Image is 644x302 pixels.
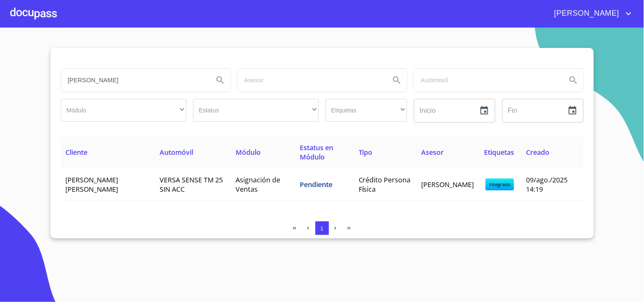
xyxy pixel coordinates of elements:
[66,148,88,157] span: Cliente
[526,175,568,194] span: 09/ago./2025 14:19
[300,180,333,189] span: Pendiente
[421,180,474,189] span: [PERSON_NAME]
[236,148,261,157] span: Módulo
[359,148,373,157] span: Tipo
[236,175,280,194] span: Asignación de Ventas
[160,175,223,194] span: VERSA SENSE TM 25 SIN ACC
[237,69,383,92] input: search
[387,70,407,90] button: Search
[421,148,444,157] span: Asesor
[359,175,411,194] span: Crédito Persona Física
[321,225,323,232] span: 1
[484,148,514,157] span: Etiquetas
[61,99,186,122] div: ​
[563,70,584,90] button: Search
[548,7,624,20] span: [PERSON_NAME]
[315,221,329,235] button: 1
[526,148,549,157] span: Creado
[61,69,207,92] input: search
[548,7,634,20] button: account of current user
[66,175,118,194] span: [PERSON_NAME] [PERSON_NAME]
[326,99,407,122] div: ​
[193,99,319,122] div: ​
[160,148,193,157] span: Automóvil
[486,179,514,190] span: integrado
[210,70,231,90] button: Search
[300,143,334,162] span: Estatus en Módulo
[414,69,560,92] input: search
